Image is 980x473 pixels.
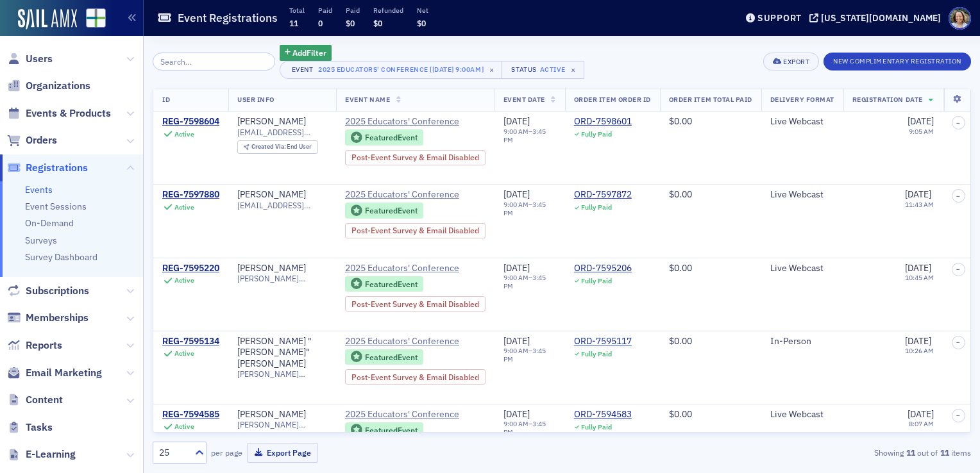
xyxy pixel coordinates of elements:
[345,95,390,104] span: Event Name
[345,263,486,274] a: 2025 Educators' Conference
[318,18,323,28] span: 0
[905,335,931,347] span: [DATE]
[345,422,423,438] div: Featured Event
[237,420,327,429] span: [PERSON_NAME][EMAIL_ADDRESS][PERSON_NAME][DOMAIN_NAME]
[511,65,537,74] div: Status
[503,408,530,420] span: [DATE]
[237,263,306,274] div: [PERSON_NAME]
[905,200,934,209] time: 11:43 AM
[162,336,219,347] div: REG-7595134
[7,133,57,147] a: Orders
[669,115,692,127] span: $0.00
[77,8,106,30] a: View Homepage
[503,346,546,363] time: 3:45 PM
[7,161,88,175] a: Registrations
[153,53,275,71] input: Search…
[365,427,418,434] div: Featured Event
[503,95,545,104] span: Event Date
[7,338,62,353] a: Reports
[503,200,546,217] time: 3:45 PM
[345,263,462,274] span: 2025 Educators' Conference
[417,6,428,15] p: Net
[346,18,355,28] span: $0
[345,409,486,420] a: 2025 Educators' Conference
[770,189,834,201] div: Live Webcast
[86,8,106,28] img: SailAMX
[503,115,530,127] span: [DATE]
[503,274,556,290] div: –
[251,142,287,151] span: Created Via :
[373,6,403,15] p: Refunded
[770,116,834,128] div: Live Webcast
[237,274,327,283] span: [PERSON_NAME][DOMAIN_NAME][EMAIL_ADDRESS][PERSON_NAME][DOMAIN_NAME]
[503,273,528,282] time: 9:00 AM
[707,447,971,458] div: Showing out of items
[821,12,941,24] div: [US_STATE][DOMAIN_NAME]
[852,95,923,104] span: Registration Date
[669,408,692,420] span: $0.00
[574,95,651,104] span: Order Item Order ID
[574,116,632,128] a: ORD-7598601
[669,95,752,104] span: Order Item Total Paid
[292,47,326,58] span: Add Filter
[809,13,945,22] button: [US_STATE][DOMAIN_NAME]
[162,95,170,104] span: ID
[365,354,418,361] div: Featured Event
[7,106,111,120] a: Events & Products
[318,63,484,76] div: 2025 Educators' Conference [[DATE] 9:00am]
[26,420,53,435] span: Tasks
[174,130,194,138] div: Active
[770,336,834,347] div: In-Person
[669,262,692,274] span: $0.00
[174,203,194,212] div: Active
[237,409,306,420] a: [PERSON_NAME]
[574,189,632,201] a: ORD-7597872
[757,12,802,24] div: Support
[251,144,312,151] div: End User
[25,217,74,229] a: On-Demand
[159,446,187,460] div: 25
[26,133,57,147] span: Orders
[26,311,89,325] span: Memberships
[18,9,77,29] a: SailAMX
[783,58,809,65] div: Export
[345,336,462,347] span: 2025 Educators' Conference
[503,346,528,355] time: 9:00 AM
[581,130,612,138] div: Fully Paid
[574,409,632,420] a: ORD-7594583
[581,203,612,212] div: Fully Paid
[345,189,486,201] a: 2025 Educators' Conference
[318,6,332,15] p: Paid
[770,409,834,420] div: Live Webcast
[211,447,242,458] label: per page
[237,336,327,370] div: [PERSON_NAME] "[PERSON_NAME]" [PERSON_NAME]
[237,140,318,154] div: Created Via: End User
[501,61,584,79] button: StatusActive×
[7,79,90,93] a: Organizations
[909,127,934,136] time: 9:05 AM
[503,420,556,436] div: –
[417,18,426,28] span: $0
[237,128,327,137] span: [EMAIL_ADDRESS][PERSON_NAME][DOMAIN_NAME]
[237,116,306,128] a: [PERSON_NAME]
[237,369,327,379] span: [PERSON_NAME][EMAIL_ADDRESS][PERSON_NAME][DOMAIN_NAME]
[956,192,960,200] span: –
[905,273,934,282] time: 10:45 AM
[237,95,275,104] span: User Info
[503,127,546,144] time: 3:45 PM
[162,116,219,128] a: REG-7598604
[289,18,298,28] span: 11
[503,262,530,274] span: [DATE]
[247,443,318,463] button: Export Page
[162,189,219,201] div: REG-7597880
[26,393,63,407] span: Content
[956,265,960,273] span: –
[345,150,486,165] div: Post-Event Survey
[365,281,418,288] div: Featured Event
[7,420,53,435] a: Tasks
[956,119,960,127] span: –
[574,336,632,347] a: ORD-7595117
